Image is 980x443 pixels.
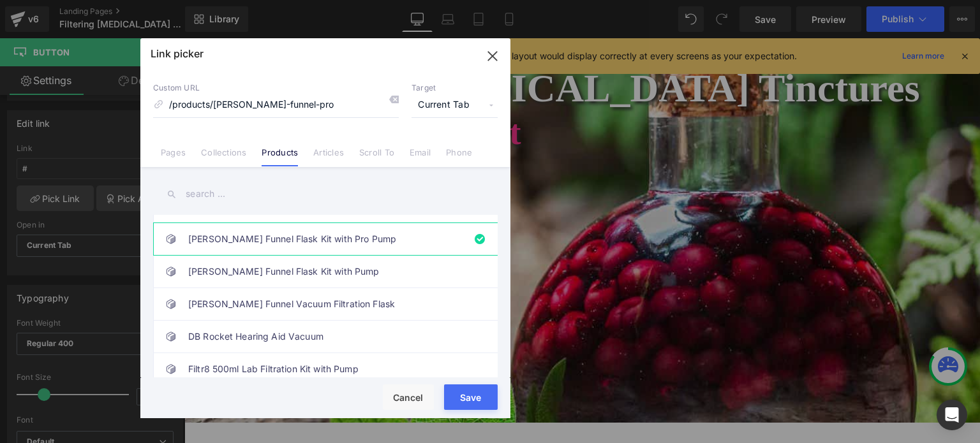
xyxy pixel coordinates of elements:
h1: Mastering the Art [68,73,796,115]
a: Buy a Filtration Kit [97,137,279,170]
div: Open Intercom Messenger [937,400,967,430]
p: Custom URL [153,83,399,93]
a: Scroll To [359,147,394,166]
span: Buy a Filtration Kit [109,144,267,163]
a: [PERSON_NAME] Funnel Flask Kit with Pro Pump [188,223,469,255]
button: Save [444,384,498,410]
a: Products [262,147,298,166]
a: [PERSON_NAME] Funnel Vacuum Filtration Flask [188,288,469,320]
a: Pages [161,147,186,166]
p: Link picker [151,47,204,60]
a: Articles [313,147,344,166]
a: [PERSON_NAME] Funnel Flask Kit with Pump [188,256,469,287]
button: Cancel [383,384,434,410]
a: Filtr8 500ml Lab Filtration Kit with Pump [188,353,469,385]
a: Phone [446,147,472,166]
input: https://gempages.net [153,93,399,117]
h1: Filtering [MEDICAL_DATA] Tinctures [64,26,796,73]
a: DB Rocket Hearing Aid Vacuum [188,321,469,352]
p: Target [412,83,498,93]
a: Collections [201,147,246,166]
span: Current Tab [412,93,498,117]
input: search ... [153,180,498,208]
a: Email [410,147,431,166]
